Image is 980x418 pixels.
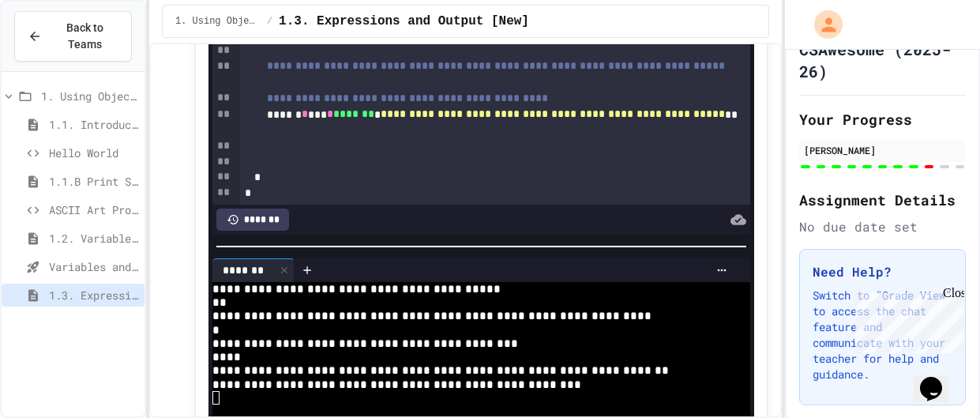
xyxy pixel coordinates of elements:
span: 1.1. Introduction to Algorithms, Programming, and Compilers [49,116,138,133]
span: 1.1.B Print Statements [49,173,138,190]
p: Switch to "Grade View" to access the chat feature and communicate with your teacher for help and ... [813,288,952,382]
div: No due date set [799,217,966,236]
span: 1. Using Objects and Methods [175,15,261,28]
span: Variables and Data Types - Quiz [49,258,138,275]
span: 1.2. Variables and Data Types [49,230,138,247]
span: Back to Teams [51,20,118,53]
iframe: chat widget [914,355,964,402]
span: 1. Using Objects and Methods [41,88,138,104]
button: Back to Teams [14,11,132,62]
span: / [267,15,272,28]
h3: Need Help? [813,262,952,281]
iframe: chat widget [849,286,964,353]
span: 1.3. Expressions and Output [New] [49,287,138,303]
span: 1.3. Expressions and Output [New] [279,12,529,31]
div: Chat with us now!Close [6,6,109,100]
span: ASCII Art Program [49,201,138,218]
div: My Account [798,6,847,43]
h2: Assignment Details [799,189,966,211]
div: [PERSON_NAME] [804,143,961,157]
h2: Your Progress [799,108,966,130]
span: Hello World [49,145,138,161]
